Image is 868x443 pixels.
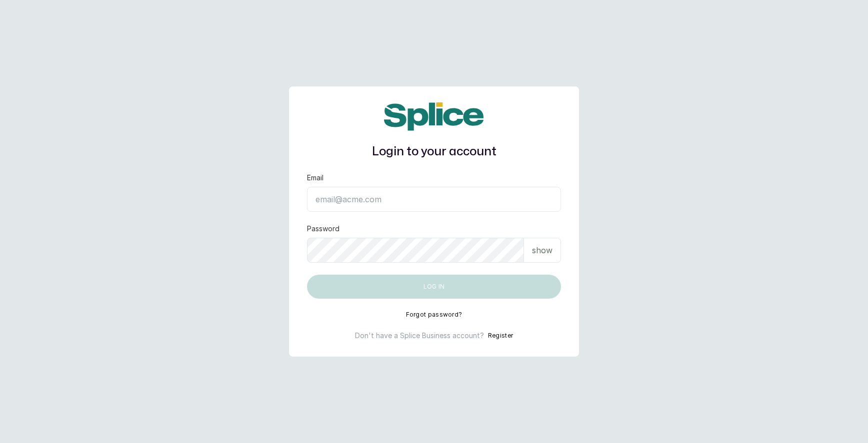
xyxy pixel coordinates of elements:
[307,187,561,212] input: email@acme.com
[307,143,561,161] h1: Login to your account
[406,311,462,319] button: Forgot password?
[307,224,339,234] label: Password
[488,331,513,341] button: Register
[307,173,323,183] label: Email
[355,331,484,341] p: Don't have a Splice Business account?
[532,244,552,256] p: show
[307,275,561,299] button: Log in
